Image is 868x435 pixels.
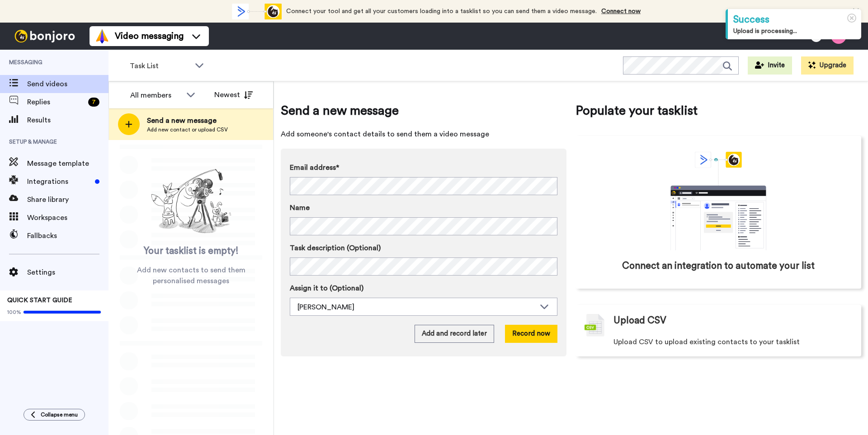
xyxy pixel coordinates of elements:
[286,8,597,14] span: Connect your tool and get all your customers loading into a tasklist so you can send them a video...
[208,86,259,104] button: Newest
[24,409,85,421] button: Collapse menu
[576,102,861,120] span: Populate your tasklist
[147,115,228,126] span: Send a new message
[95,29,109,43] img: vm-color.svg
[290,162,557,173] label: Email address*
[130,61,190,71] span: Task List
[290,202,310,213] span: Name
[130,90,182,101] div: All members
[27,212,108,223] span: Workspaces
[11,30,79,42] img: bj-logo-header-white.svg
[297,302,535,313] div: [PERSON_NAME]
[27,97,85,108] span: Replies
[7,297,72,304] span: QUICK START GUIDE
[613,314,666,327] span: Upload CSV
[122,265,260,286] span: Add new contacts to send them personalised messages
[733,27,856,36] div: Upload is processing...
[27,230,108,241] span: Fallbacks
[115,30,184,42] span: Video messaging
[27,79,108,89] span: Send videos
[232,4,282,19] div: animation
[144,244,239,258] span: Your tasklist is empty!
[651,152,786,250] div: animation
[281,102,566,120] span: Send a new message
[801,56,854,75] button: Upgrade
[7,309,21,316] span: 100%
[147,126,228,133] span: Add new contact or upload CSV
[748,56,792,75] button: Invite
[733,13,856,27] div: Success
[290,283,557,294] label: Assign it to (Optional)
[27,176,91,187] span: Integrations
[601,8,641,14] a: Connect now
[27,267,108,278] span: Settings
[27,158,108,169] span: Message template
[505,325,557,343] button: Record now
[613,337,800,347] span: Upload CSV to upload existing contacts to your tasklist
[27,194,108,205] span: Share library
[27,115,108,126] span: Results
[146,165,236,238] img: ready-set-action.png
[415,325,494,343] button: Add and record later
[290,243,557,253] label: Task description (Optional)
[622,259,815,273] span: Connect an integration to automate your list
[281,129,566,140] span: Add someone's contact details to send them a video message
[41,411,78,418] span: Collapse menu
[585,314,604,337] img: csv-grey.png
[88,98,99,107] div: 7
